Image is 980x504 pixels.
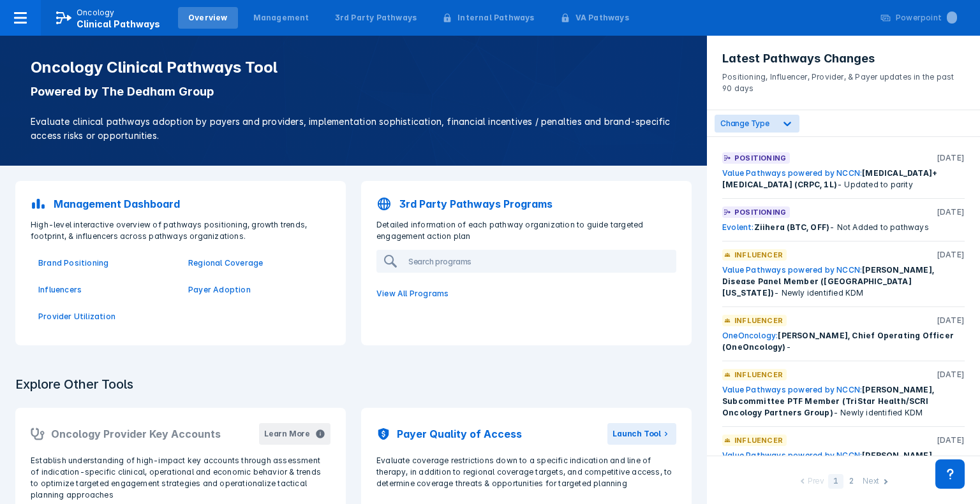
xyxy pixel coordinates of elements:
[188,257,323,269] a: Regional Coverage
[607,423,676,445] button: Launch Tool
[937,206,965,218] p: [DATE]
[722,330,965,353] div: -
[403,251,675,271] input: Search programs
[259,423,330,445] button: Learn More
[722,384,965,419] div: - Newly identified KDM
[734,152,786,164] p: Positioning
[23,219,338,242] p: High-level interactive overview of pathways positioning, growth trends, footprint, & influencers ...
[937,435,965,446] p: [DATE]
[722,168,965,191] div: - Updated to parity
[23,189,338,219] a: Management Dashboard
[722,66,965,94] p: Positioning, Influencer, Provider, & Payer updates in the past 90 days
[828,474,843,489] div: 1
[31,59,676,76] h1: Oncology Clinical Pathways Tool
[722,222,965,233] div: - Not Added to pathways
[863,475,879,489] div: Next
[264,428,310,440] div: Learn More
[734,249,783,261] p: Influencer
[51,426,221,442] h2: Oncology Provider Key Accounts
[335,12,417,24] div: 3rd Party Pathways
[397,426,522,442] h2: Payer Quality of Access
[722,265,934,298] span: [PERSON_NAME], Disease Panel Member ([GEOGRAPHIC_DATA][US_STATE])
[8,368,141,400] h3: Explore Other Tools
[38,284,173,296] a: Influencers
[734,206,786,218] p: Positioning
[808,475,824,489] div: Prev
[399,196,553,212] p: 3rd Party Pathways Programs
[31,115,676,143] p: Evaluate clinical pathways adoption by payers and providers, implementation sophistication, finan...
[31,84,676,99] p: Powered by The Dedham Group
[722,51,965,66] h3: Latest Pathways Changes
[720,119,769,128] span: Change Type
[722,331,954,352] span: [PERSON_NAME], Chief Operating Officer (OneOncology)
[722,168,862,178] a: Value Pathways powered by NCCN:
[369,219,684,242] p: Detailed information of each pathway organization to guide targeted engagement action plan
[734,435,783,446] p: Influencer
[575,12,629,24] div: VA Pathways
[325,7,427,29] a: 3rd Party Pathways
[734,369,783,380] p: Influencer
[457,12,534,24] div: Internal Pathways
[722,385,862,394] a: Value Pathways powered by NCCN:
[369,189,684,219] a: 3rd Party Pathways Programs
[722,264,965,299] div: - Newly identified KDM
[843,474,859,489] div: 2
[937,249,965,261] p: [DATE]
[188,284,323,296] a: Payer Adoption
[77,18,160,29] span: Clinical Pathways
[369,280,684,307] a: View All Programs
[754,222,830,232] span: Ziihera (BTC, OFF)
[937,315,965,326] p: [DATE]
[935,459,965,489] div: Contact Support
[722,265,862,275] a: Value Pathways powered by NCCN:
[937,152,965,164] p: [DATE]
[376,455,676,489] p: Evaluate coverage restrictions down to a specific indication and line of therapy, in addition to ...
[38,257,173,269] a: Brand Positioning
[77,7,115,18] p: Oncology
[253,12,309,24] div: Management
[188,12,228,24] div: Overview
[243,7,320,29] a: Management
[38,311,173,322] a: Provider Utilization
[722,331,778,340] a: OneOncology:
[722,450,862,460] a: Value Pathways powered by NCCN:
[612,428,661,440] div: Launch Tool
[54,196,180,212] p: Management Dashboard
[31,455,330,501] p: Establish understanding of high-impact key accounts through assessment of indication-specific cli...
[722,385,934,417] span: [PERSON_NAME], Subcommittee PTF Member (TriStar Health/SCRI Oncology Partners Group)
[722,450,965,484] div: - Newly identified KDM
[734,315,783,326] p: Influencer
[937,369,965,380] p: [DATE]
[722,222,754,232] a: Evolent:
[896,12,957,24] div: Powerpoint
[178,7,238,29] a: Overview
